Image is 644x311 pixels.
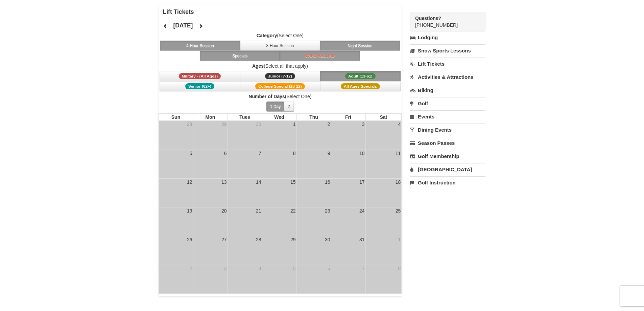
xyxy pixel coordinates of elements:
th: Fri [331,113,365,121]
div: 23 [324,207,331,214]
th: Sun [159,113,193,121]
div: 1 [397,236,401,243]
button: Junior (7-12) [240,71,320,81]
div: 18 [395,179,402,185]
a: Lodging [410,31,485,44]
div: 7 [258,150,262,157]
a: Events [410,110,485,123]
button: 1 Day [266,102,284,112]
button: 4-Hour Session [160,41,240,51]
div: 1 [292,121,296,128]
span: College Special (18-22) [255,83,305,89]
div: 30 [255,121,262,128]
button: Card Reload [280,51,360,61]
strong: Questions? [415,16,441,21]
div: 26 [186,236,193,243]
div: 3 [223,265,228,272]
div: 29 [290,236,296,243]
div: 27 [221,236,228,243]
div: 5 [292,265,296,272]
div: 29 [221,121,228,128]
a: Golf [410,97,485,110]
th: Mon [193,113,228,121]
button: 2 [284,102,294,112]
button: All Ages Specials [320,81,401,91]
div: 4 [397,121,401,128]
div: 8 [397,265,401,272]
div: 2 [189,265,193,272]
div: 10 [359,150,365,157]
div: 9 [327,150,331,157]
th: Sat [365,113,402,121]
div: 6 [327,265,331,272]
a: Season Passes [410,137,485,149]
span: All Ages Specials [341,83,380,89]
label: (Select all that apply) [159,63,402,69]
a: Activities & Attractions [410,71,485,83]
div: 22 [290,207,296,214]
button: College Special (18-22) [240,81,320,91]
div: 31 [359,236,365,243]
div: 13 [221,179,228,185]
div: 28 [186,121,193,128]
div: 7 [361,265,365,272]
th: Tues [228,113,262,121]
button: Military - (All Ages) [160,71,240,81]
span: Senior (62+) [185,83,214,89]
a: Biking [410,84,485,96]
div: 11 [395,150,402,157]
div: 21 [255,207,262,214]
button: Senior (62+) [160,81,240,91]
button: Adult (13-61) [320,71,401,81]
th: Thu [296,113,331,121]
span: Junior (7-12) [265,73,295,79]
button: Night Session [320,41,400,51]
div: 14 [255,179,262,185]
th: Wed [262,113,296,121]
button: 8-Hour Session [240,41,320,51]
div: 8 [292,150,296,157]
span: [PHONE_NUMBER] [415,15,473,28]
div: 25 [395,207,402,214]
a: Snow Sports Lessons [410,44,485,57]
h4: [DATE] [173,22,193,29]
a: Dining Events [410,124,485,136]
div: 16 [324,179,331,185]
button: Specials [200,51,280,61]
div: 5 [189,150,193,157]
a: Lift Tickets [410,58,485,70]
label: (Select One) [159,93,402,100]
span: Adult (13-61) [345,73,376,79]
a: Golf Instruction [410,176,485,189]
strong: Category [257,33,277,38]
strong: Number of Days [248,94,285,99]
label: (Select One) [159,32,402,39]
h4: Lift Tickets [163,8,402,15]
div: 4 [258,265,262,272]
div: 28 [255,236,262,243]
div: 15 [290,179,296,185]
div: 24 [359,207,365,214]
div: 2 [327,121,331,128]
span: Military - (All Ages) [179,73,221,79]
div: 6 [223,150,228,157]
div: 17 [359,179,365,185]
div: 3 [361,121,365,128]
a: [GEOGRAPHIC_DATA] [410,163,485,176]
strong: Ages [252,63,264,69]
div: 19 [186,207,193,214]
a: Golf Membership [410,150,485,162]
div: 30 [324,236,331,243]
div: 12 [186,179,193,185]
div: 20 [221,207,228,214]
